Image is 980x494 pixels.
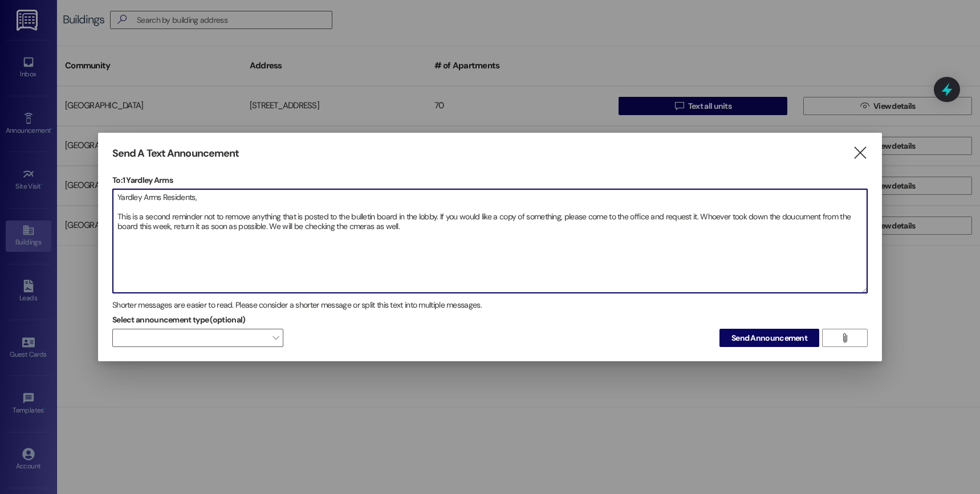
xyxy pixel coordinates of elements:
[852,147,868,159] i: 
[112,147,239,160] h3: Send A Text Announcement
[112,311,246,329] label: Select announcement type (optional)
[719,329,819,347] button: Send Announcement
[112,299,868,311] div: Shorter messages are easier to read. Please consider a shorter message or split this text into mu...
[112,189,868,293] div: Yardley Arms Residents, This is a second reminder not to remove anything that is posted to the bu...
[112,174,868,186] p: To: 1 Yardley Arms
[113,189,867,293] textarea: Yardley Arms Residents, This is a second reminder not to remove anything that is posted to the bu...
[840,333,849,342] i: 
[731,332,807,344] span: Send Announcement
